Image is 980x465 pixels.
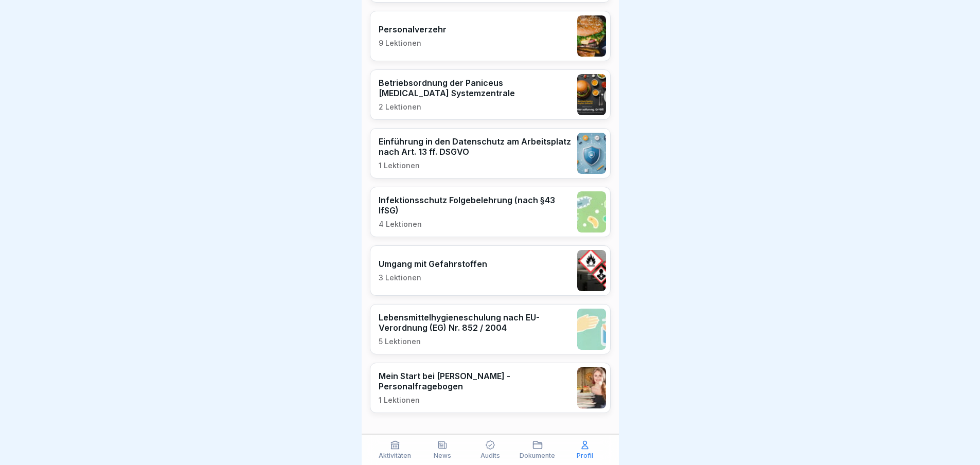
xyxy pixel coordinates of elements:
[379,78,572,98] p: Betriebsordnung der Paniceus [MEDICAL_DATA] Systemzentrale
[379,39,447,48] p: 9 Lektionen
[379,273,487,282] p: 3 Lektionen
[577,250,606,291] img: ro33qf0i8ndaw7nkfv0stvse.png
[520,452,555,459] p: Dokumente
[379,220,572,229] p: 4 Lektionen
[379,396,572,405] p: 1 Lektionen
[577,452,593,459] p: Profil
[577,191,606,233] img: tgff07aey9ahi6f4hltuk21p.png
[379,371,572,391] p: Mein Start bei [PERSON_NAME] - Personalfragebogen
[370,245,611,296] a: Umgang mit Gefahrstoffen3 Lektionen
[379,195,572,216] p: Infektionsschutz Folgebelehrung (nach §43 IfSG)
[379,24,447,34] p: Personalverzehr
[379,102,572,112] p: 2 Lektionen
[577,367,606,408] img: aaay8cu0h1hwaqqp9269xjan.png
[379,452,411,459] p: Aktivitäten
[434,452,451,459] p: News
[577,15,606,57] img: zd24spwykzjjw3u1wcd2ptki.png
[379,161,572,170] p: 1 Lektionen
[370,304,611,354] a: Lebensmittelhygieneschulung nach EU-Verordnung (EG) Nr. 852 / 20045 Lektionen
[370,11,611,61] a: Personalverzehr9 Lektionen
[577,74,606,115] img: erelp9ks1mghlbfzfpgfvnw0.png
[379,136,572,157] p: Einführung in den Datenschutz am Arbeitsplatz nach Art. 13 ff. DSGVO
[379,312,572,333] p: Lebensmittelhygieneschulung nach EU-Verordnung (EG) Nr. 852 / 2004
[379,337,572,346] p: 5 Lektionen
[370,187,611,237] a: Infektionsschutz Folgebelehrung (nach §43 IfSG)4 Lektionen
[577,309,606,350] img: gxsnf7ygjsfsmxd96jxi4ufn.png
[370,128,611,178] a: Einführung in den Datenschutz am Arbeitsplatz nach Art. 13 ff. DSGVO1 Lektionen
[370,69,611,120] a: Betriebsordnung der Paniceus [MEDICAL_DATA] Systemzentrale2 Lektionen
[577,133,606,174] img: x7xa5977llyo53hf30kzdyol.png
[379,259,487,269] p: Umgang mit Gefahrstoffen
[480,452,500,459] p: Audits
[370,363,611,413] a: Mein Start bei [PERSON_NAME] - Personalfragebogen1 Lektionen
